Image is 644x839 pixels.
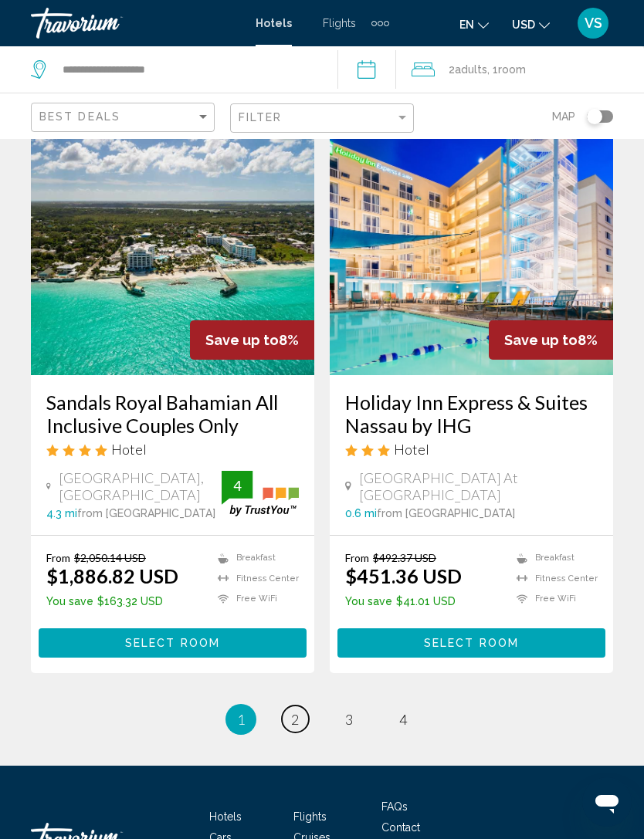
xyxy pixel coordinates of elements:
span: en [459,19,474,31]
ul: Pagination [31,704,613,735]
mat-select: Sort by [39,111,210,124]
li: Free WiFi [509,593,598,606]
button: Change currency [512,13,550,36]
span: 2 [449,59,487,80]
li: Free WiFi [210,593,299,606]
img: Hotel image [31,128,314,375]
span: From [46,551,70,564]
span: Save up to [504,332,578,348]
span: You save [46,595,93,607]
span: Room [498,63,526,76]
span: USD [512,19,535,31]
p: $41.01 USD [345,595,462,607]
span: Filter [239,111,283,123]
a: Contact [381,821,420,834]
span: Hotel [111,441,147,458]
span: [GEOGRAPHIC_DATA] At [GEOGRAPHIC_DATA] [359,469,598,503]
li: Breakfast [509,551,598,564]
span: Select Room [424,638,519,650]
button: Travelers: 2 adults, 0 children [396,46,644,93]
span: Select Room [125,638,220,650]
span: from [GEOGRAPHIC_DATA] [377,507,515,519]
span: VS [585,15,602,31]
a: Flights [293,810,327,823]
button: User Menu [573,7,613,39]
span: 1 [237,711,245,728]
div: 4 star Hotel [46,441,299,458]
span: from [GEOGRAPHIC_DATA] [77,507,215,519]
a: Travorium [31,8,240,39]
a: Holiday Inn Express & Suites Nassau by IHG [345,391,598,437]
span: You save [345,595,392,607]
span: 4 [399,711,407,728]
div: 4 [222,476,253,495]
button: Filter [230,103,414,134]
span: Map [552,106,575,127]
iframe: Button to launch messaging window [582,777,632,827]
button: Select Room [39,628,307,657]
a: FAQs [381,800,408,813]
ins: $1,886.82 USD [46,564,178,587]
span: From [345,551,369,564]
li: Breakfast [210,551,299,564]
p: $163.32 USD [46,595,178,607]
a: Select Room [39,632,307,649]
div: 3 star Hotel [345,441,598,458]
img: Hotel image [330,128,613,375]
ins: $451.36 USD [345,564,462,587]
span: [GEOGRAPHIC_DATA], [GEOGRAPHIC_DATA] [59,469,222,503]
span: , 1 [487,59,526,80]
a: Hotels [209,810,242,823]
a: Select Room [337,632,605,649]
span: Adults [455,63,487,76]
a: Flights [323,17,356,29]
button: Select Room [337,628,605,657]
del: $492.37 USD [373,551,436,564]
div: 8% [190,320,314,360]
span: Hotel [394,441,429,458]
span: 3 [345,711,353,728]
button: Toggle map [575,110,613,123]
li: Fitness Center [210,572,299,585]
span: 2 [291,711,299,728]
li: Fitness Center [509,572,598,585]
del: $2,050.14 USD [74,551,146,564]
a: Hotels [256,17,292,29]
button: Change language [459,13,489,36]
button: Extra navigation items [371,11,389,36]
img: trustyou-badge.svg [222,471,299,516]
span: 0.6 mi [345,507,377,519]
button: Check-in date: Sep 11, 2025 Check-out date: Sep 14, 2025 [337,46,397,93]
div: 8% [489,320,613,360]
span: 4.3 mi [46,507,77,519]
span: Best Deals [39,110,120,123]
span: Save up to [205,332,279,348]
a: Sandals Royal Bahamian All Inclusive Couples Only [46,391,299,437]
